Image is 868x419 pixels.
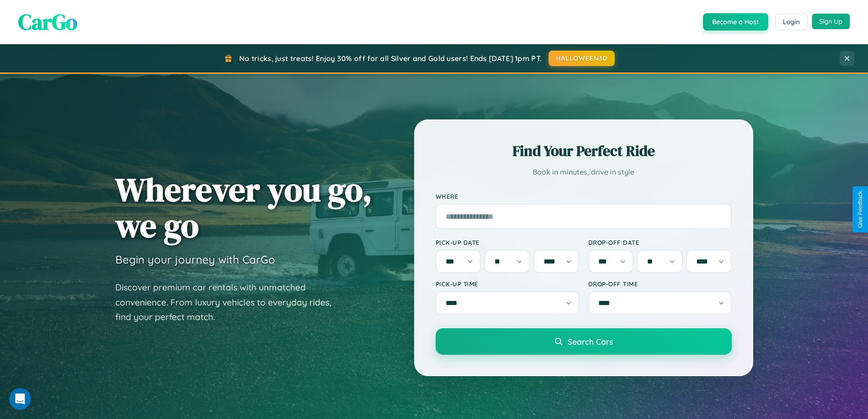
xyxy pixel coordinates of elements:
button: Sign Up [812,14,850,29]
label: Pick-up Time [436,280,579,288]
label: Drop-off Date [588,238,732,246]
iframe: Intercom live chat [9,388,31,410]
h1: Wherever you go, we go [115,171,372,243]
p: Book in minutes, drive in style [436,166,732,179]
button: Search Cars [436,328,732,355]
span: No tricks, just treats! Enjoy 30% off for all Silver and Gold users! Ends [DATE] 1pm PT. [239,54,542,63]
button: Login [775,14,807,30]
label: Drop-off Time [588,280,732,288]
span: CarGo [18,7,77,37]
label: Where [436,192,732,200]
button: Become a Host [703,13,768,31]
p: Discover premium car rentals with unmatched convenience. From luxury vehicles to everyday rides, ... [115,280,343,325]
label: Pick-up Date [436,238,579,246]
button: HALLOWEEN30 [549,51,615,66]
h3: Begin your journey with CarGo [115,253,275,266]
div: Give Feedback [857,191,863,228]
span: Search Cars [568,336,613,347]
h2: Find Your Perfect Ride [436,141,732,161]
